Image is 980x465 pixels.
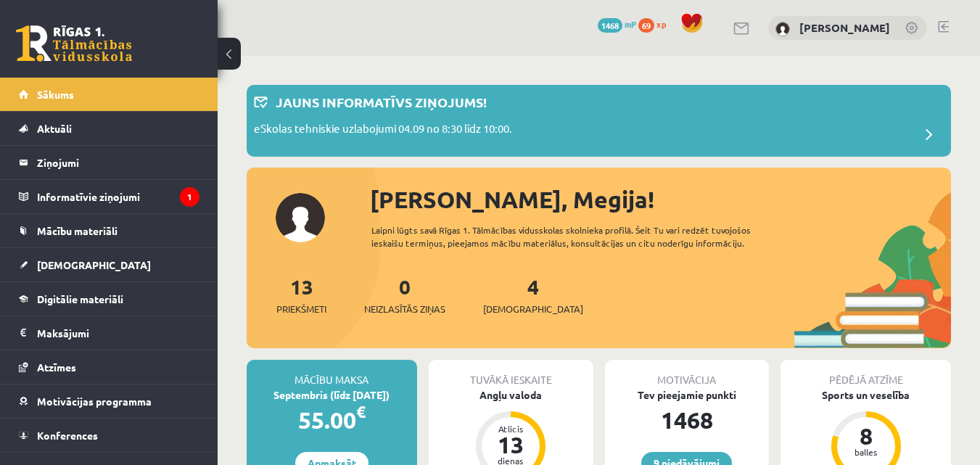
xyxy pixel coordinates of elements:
[19,384,199,418] a: Motivācijas programma
[37,361,76,374] span: Atzīmes
[37,395,152,408] span: Motivācijas programma
[247,387,417,403] div: Septembris (līdz [DATE])
[638,18,654,33] span: 69
[844,448,888,456] div: balles
[19,112,199,145] a: Aktuāli
[483,302,583,316] span: [DEMOGRAPHIC_DATA]
[370,182,951,217] div: [PERSON_NAME], Megija!
[19,78,199,111] a: Sākums
[429,387,593,403] div: Angļu valoda
[625,18,636,30] span: mP
[489,456,532,465] div: dienas
[254,120,512,141] p: eSkolas tehniskie uzlabojumi 04.09 no 8:30 līdz 10:00.
[605,387,770,403] div: Tev pieejamie punkti
[276,92,487,112] p: Jauns informatīvs ziņojums!
[598,18,636,30] a: 1468 mP
[19,146,199,179] a: Ziņojumi
[844,424,888,448] div: 8
[37,146,199,179] legend: Ziņojumi
[276,273,326,316] a: 13Priekšmeti
[37,180,199,213] legend: Informatīvie ziņojumi
[605,360,770,387] div: Motivācija
[37,88,74,101] span: Sākums
[371,223,794,250] div: Laipni lūgts savā Rīgas 1. Tālmācības vidusskolas skolnieka profilā. Šeit Tu vari redzēt tuvojošo...
[37,224,118,237] span: Mācību materiāli
[37,429,98,442] span: Konferences
[429,360,593,387] div: Tuvākā ieskaite
[19,180,199,213] a: Informatīvie ziņojumi1
[37,122,72,135] span: Aktuāli
[254,92,944,149] a: Jauns informatīvs ziņojums! eSkolas tehniskie uzlabojumi 04.09 no 8:30 līdz 10:00.
[799,20,890,35] a: [PERSON_NAME]
[19,248,199,281] a: [DEMOGRAPHIC_DATA]
[16,25,132,62] a: Rīgas 1. Tālmācības vidusskola
[247,360,417,387] div: Mācību maksa
[364,302,445,316] span: Neizlasītās ziņas
[37,292,123,305] span: Digitālie materiāli
[781,360,951,387] div: Pēdējā atzīme
[364,273,445,316] a: 0Neizlasītās ziņas
[37,316,199,350] legend: Maksājumi
[775,22,790,36] img: Megija Kozlova
[276,302,326,316] span: Priekšmeti
[598,18,622,33] span: 1468
[489,424,532,433] div: Atlicis
[37,258,151,271] span: [DEMOGRAPHIC_DATA]
[638,18,673,30] a: 69 xp
[247,403,417,437] div: 55.00
[19,419,199,452] a: Konferences
[483,273,583,316] a: 4[DEMOGRAPHIC_DATA]
[605,403,770,437] div: 1468
[19,316,199,350] a: Maksājumi
[19,350,199,384] a: Atzīmes
[781,387,951,403] div: Sports un veselība
[356,401,366,422] span: €
[19,214,199,247] a: Mācību materiāli
[19,282,199,316] a: Digitālie materiāli
[656,18,666,30] span: xp
[180,187,199,207] i: 1
[489,433,532,456] div: 13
